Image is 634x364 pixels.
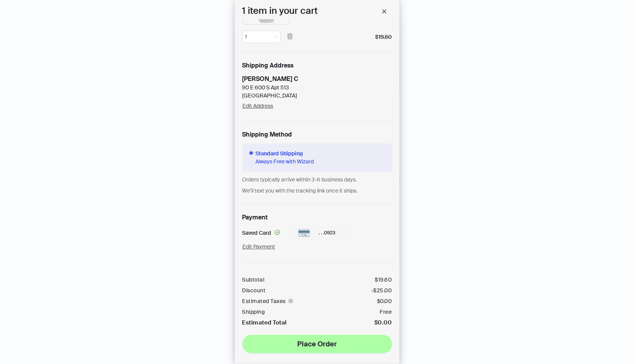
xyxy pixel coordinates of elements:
div: $ 0.00 [377,298,392,304]
span: Edit Address [243,102,273,109]
h2: Shipping Method [242,131,392,139]
div: Subtotal [242,277,265,283]
div: Shipping [242,309,265,315]
span: Always Free with Wizard [256,158,314,166]
div: Saved Card [242,229,283,237]
div: Discount [242,287,266,293]
span: info-circle [288,299,293,303]
h2: Payment [242,214,268,222]
div: $ 19.60 [375,277,392,283]
div: . . . 0923 [292,226,348,240]
span: 1 [245,31,278,43]
span: Place Order [297,339,337,349]
span: Standard Shipping [256,150,314,158]
strong: [PERSON_NAME] C [242,75,299,83]
div: Estimated Taxes [242,298,296,304]
div: 90 E 600 S Apt 513 [242,84,297,92]
div: $19.60 [375,33,392,41]
button: Edit Address [242,100,274,112]
h2: Shipping Address [242,62,392,70]
span: Edit Payment [243,243,275,250]
div: [GEOGRAPHIC_DATA] [242,92,297,100]
div: Orders typically arrive within 3-6 business days. [242,176,392,184]
div: Estimated Total [242,320,287,326]
div: -$ 25.00 [371,287,392,293]
h1: 1 item in your cart [242,4,318,19]
span: close [382,9,387,14]
div: We’ll text you with the tracking link once it ships. [242,187,392,195]
div: Free [380,309,392,315]
div: $0.00 [374,320,392,326]
button: Place Order [242,335,392,353]
button: Edit Payment [242,240,276,253]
